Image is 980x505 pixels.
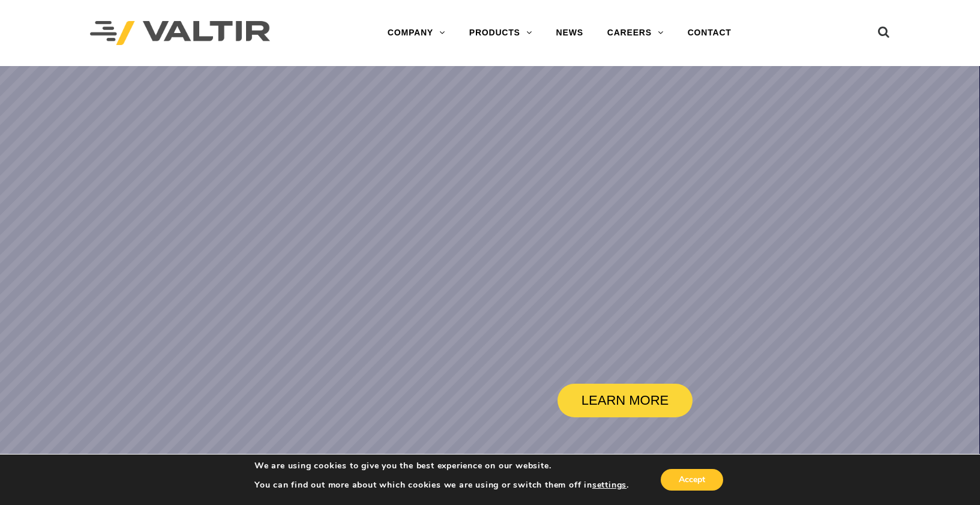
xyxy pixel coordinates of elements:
[376,21,457,45] a: COMPANY
[457,21,544,45] a: PRODUCTS
[254,461,629,471] p: We are using cookies to give you the best experience on our website.
[595,21,676,45] a: CAREERS
[592,480,627,491] button: settings
[544,21,595,45] a: NEWS
[676,21,744,45] a: CONTACT
[254,480,629,491] p: You can find out more about which cookies we are using or switch them off in .
[558,384,693,417] a: LEARN MORE
[90,21,270,46] img: Valtir
[661,469,723,491] button: Accept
